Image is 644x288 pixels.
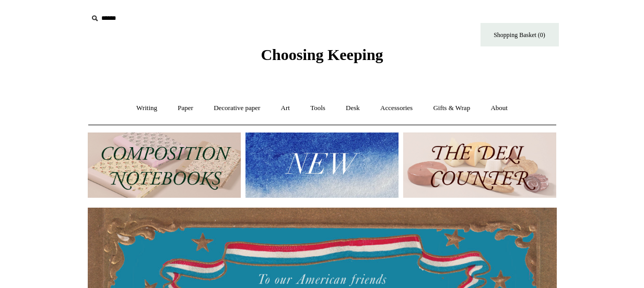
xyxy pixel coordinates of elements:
img: New.jpg__PID:f73bdf93-380a-4a35-bcfe-7823039498e1 [245,133,399,198]
a: Accessories [371,94,422,122]
a: Art [272,94,299,122]
img: The Deli Counter [403,133,556,198]
a: Shopping Basket (0) [481,23,559,46]
span: Choosing Keeping [261,46,383,63]
a: Choosing Keeping [261,54,383,62]
a: About [481,94,517,122]
a: Paper [168,94,203,122]
a: Tools [301,94,335,122]
a: Gifts & Wrap [424,94,479,122]
a: Writing [127,94,167,122]
a: Desk [336,94,369,122]
img: 202302 Composition ledgers.jpg__PID:69722ee6-fa44-49dd-a067-31375e5d54ec [88,133,241,198]
a: Decorative paper [204,94,270,122]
